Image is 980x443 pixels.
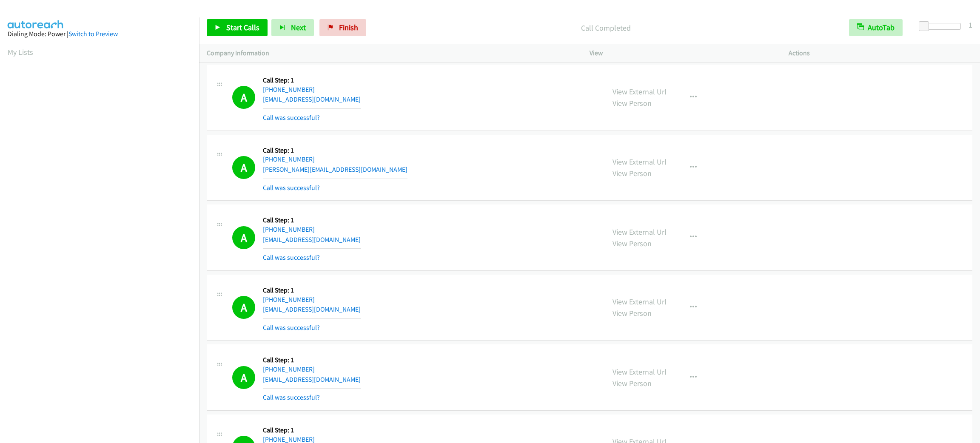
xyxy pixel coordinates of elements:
[263,216,361,224] h5: Call Step: 1
[263,165,407,173] a: [PERSON_NAME][EMAIL_ADDRESS][DOMAIN_NAME]
[263,85,315,94] a: [PHONE_NUMBER]
[789,48,972,58] p: Actions
[263,146,407,155] h5: Call Step: 1
[263,236,361,244] a: [EMAIL_ADDRESS][DOMAIN_NAME]
[263,286,361,295] h5: Call Step: 1
[339,23,358,32] span: Finish
[263,375,361,383] a: [EMAIL_ADDRESS][DOMAIN_NAME]
[291,23,306,32] span: Next
[232,86,255,109] h1: A
[232,226,255,249] h1: A
[207,19,268,36] a: Start Calls
[612,378,652,388] a: View Person
[207,48,574,58] p: Company Information
[263,114,320,122] a: Call was successful?
[612,98,652,108] a: View Person
[263,184,320,192] a: Call was successful?
[612,308,652,318] a: View Person
[969,19,972,31] div: 1
[226,23,259,32] span: Start Calls
[263,253,320,261] a: Call was successful?
[263,95,361,103] a: [EMAIL_ADDRESS][DOMAIN_NAME]
[263,155,315,163] a: [PHONE_NUMBER]
[68,30,118,38] a: Switch to Preview
[612,157,667,167] a: View External Url
[590,48,773,58] p: View
[955,187,980,255] iframe: Resource Center
[263,76,361,85] h5: Call Step: 1
[263,393,320,401] a: Call was successful?
[263,365,315,373] a: [PHONE_NUMBER]
[263,426,361,434] h5: Call Step: 1
[232,366,255,389] h1: A
[232,156,255,179] h1: A
[263,305,361,313] a: [EMAIL_ADDRESS][DOMAIN_NAME]
[8,29,191,39] div: Dialing Mode: Power |
[612,227,667,237] a: View External Url
[232,296,255,319] h1: A
[612,87,667,97] a: View External Url
[263,356,361,364] h5: Call Step: 1
[849,19,903,36] button: AutoTab
[612,297,667,307] a: View External Url
[263,324,320,332] a: Call was successful?
[612,168,652,178] a: View Person
[319,19,366,36] a: Finish
[378,22,834,34] p: Call Completed
[612,367,667,377] a: View External Url
[612,239,652,248] a: View Person
[263,225,315,233] a: [PHONE_NUMBER]
[271,19,314,36] button: Next
[263,295,315,304] a: [PHONE_NUMBER]
[8,47,33,57] a: My Lists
